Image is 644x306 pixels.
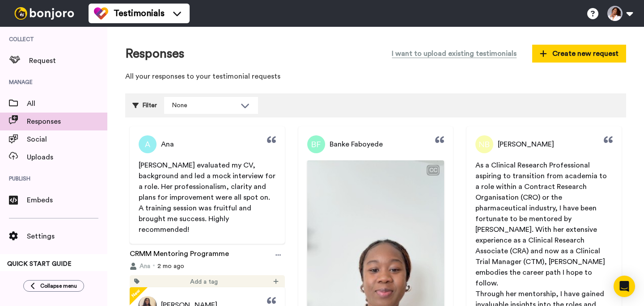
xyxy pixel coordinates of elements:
img: Profile Picture [475,135,493,153]
div: CC [428,166,439,175]
img: bj-logo-header-white.svg [11,7,78,20]
span: Responses [27,116,107,127]
div: 2 mo ago [130,262,285,271]
span: Embeds [27,195,107,205]
img: Profile Picture [139,135,157,153]
span: Testimonials [114,7,165,20]
span: Ana [161,139,174,150]
span: Uploads [27,152,107,163]
span: Create new request [540,48,619,59]
button: Collapse menu [23,280,84,292]
button: I want to upload existing testimonials [385,45,523,63]
span: Add a tag [190,277,218,286]
span: All [27,98,107,109]
span: New [129,286,143,300]
span: Collapse menu [40,282,77,289]
button: Create new request [532,45,626,63]
img: tm-color.svg [94,6,108,21]
span: [PERSON_NAME] [498,139,554,150]
p: All your responses to your testimonial requests [125,71,626,82]
a: CRMM Mentoring Programme [130,248,229,262]
span: Social [27,134,107,145]
span: Request [29,55,107,66]
span: [PERSON_NAME] evaluated my CV, background and led a mock interview for a role. Her professionalis... [139,162,277,233]
span: QUICK START GUIDE [7,261,72,267]
img: Profile Picture [307,135,325,153]
div: Filter [132,97,157,114]
span: Banke Faboyede [330,139,383,150]
button: Ana [130,262,150,271]
span: As a Clinical Research Professional aspiring to transition from academia to a role within a Contr... [475,162,609,287]
span: Ana [140,262,150,271]
span: Settings [27,231,107,242]
div: None [172,101,236,110]
div: Open Intercom Messenger [614,276,635,297]
h1: Responses [125,47,184,61]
